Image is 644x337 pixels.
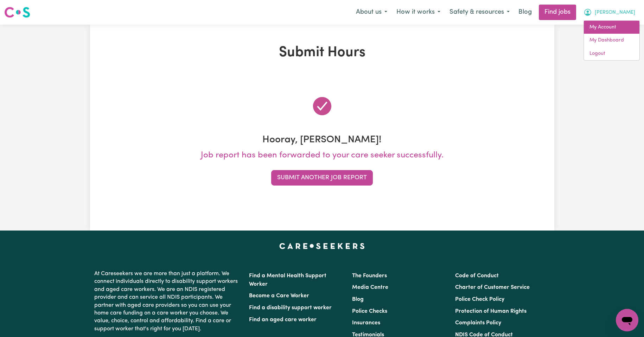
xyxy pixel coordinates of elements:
a: Police Checks [352,309,387,314]
h1: Submit Hours [94,44,550,61]
a: Become a Care Worker [249,293,309,299]
a: Blog [514,5,536,20]
a: My Dashboard [584,34,639,47]
span: [PERSON_NAME] [595,9,635,17]
a: Careseekers logo [4,4,30,20]
a: Find jobs [539,5,576,20]
a: Media Centre [352,285,388,290]
a: The Founders [352,273,387,279]
button: Safety & resources [445,5,514,20]
button: How it works [392,5,445,20]
a: Find a Mental Health Support Worker [249,273,326,287]
button: About us [351,5,392,20]
p: Job report has been forwarded to your care seeker successfully. [94,149,550,162]
a: Protection of Human Rights [455,309,527,314]
a: Complaints Policy [455,320,501,326]
a: Code of Conduct [455,273,499,279]
h3: Hooray, [PERSON_NAME]! [94,134,550,146]
a: Insurances [352,320,380,326]
div: My Account [584,20,640,61]
a: Charter of Customer Service [455,285,530,290]
a: My Account [584,21,639,34]
img: Careseekers logo [4,6,30,19]
a: Careseekers home page [279,243,365,249]
button: My Account [579,5,640,20]
iframe: Button to launch messaging window [616,309,638,331]
a: Logout [584,47,639,60]
a: Find an aged care worker [249,317,317,323]
p: At Careseekers we are more than just a platform. We connect individuals directly to disability su... [94,267,241,336]
a: Police Check Policy [455,297,504,302]
button: Submit Another Job Report [271,170,373,186]
a: Find a disability support worker [249,305,332,311]
a: Blog [352,297,364,302]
